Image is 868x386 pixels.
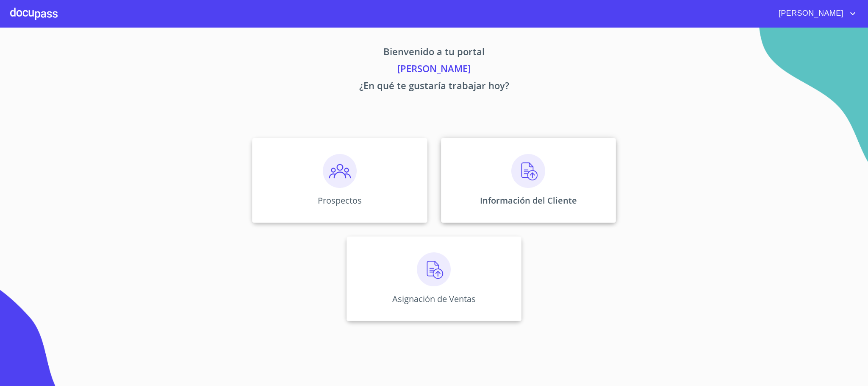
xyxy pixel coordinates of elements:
img: carga.png [417,252,451,286]
button: account of current user [772,7,858,20]
span: [PERSON_NAME] [772,7,848,20]
p: Información del Cliente [480,195,577,206]
p: ¿En qué te gustaría trabajar hoy? [173,78,695,95]
p: Asignación de Ventas [392,293,476,305]
p: [PERSON_NAME] [173,62,695,78]
img: prospectos.png [323,154,357,188]
p: Prospectos [318,195,362,206]
p: Bienvenido a tu portal [173,45,695,62]
img: carga.png [511,154,545,188]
